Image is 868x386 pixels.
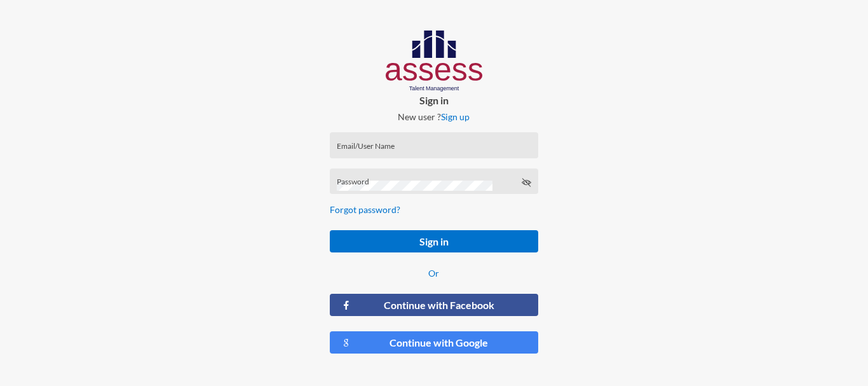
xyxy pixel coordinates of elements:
a: Sign up [441,111,470,122]
img: AssessLogoo.svg [386,31,483,92]
button: Sign in [330,230,538,252]
p: Sign in [320,94,548,106]
a: Forgot password? [330,204,400,215]
p: New user ? [320,111,548,122]
button: Continue with Google [330,331,538,354]
p: Or [330,268,538,279]
button: Continue with Facebook [330,294,538,316]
